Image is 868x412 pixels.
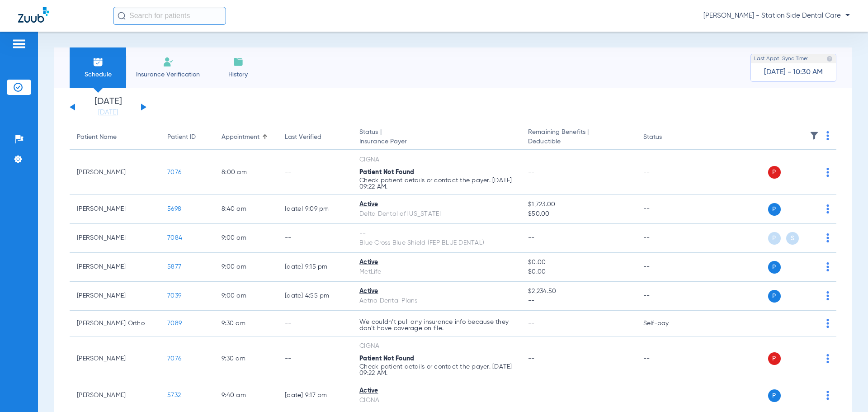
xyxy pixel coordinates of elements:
[359,177,514,190] p: Check patient details or contact the payer. [DATE] 09:22 AM.
[359,267,514,277] div: MetLife
[636,336,697,381] td: --
[359,287,514,296] div: Active
[768,203,781,216] span: P
[70,381,160,410] td: [PERSON_NAME]
[278,311,352,336] td: --
[359,137,514,147] span: Insurance Payer
[826,262,829,271] img: group-dot-blue.svg
[826,131,829,140] img: group-dot-blue.svg
[285,133,345,142] div: Last Verified
[359,341,514,351] div: CIGNA
[703,11,850,20] span: [PERSON_NAME] - Station Side Dental Care
[18,7,49,23] img: Zuub Logo
[359,155,514,165] div: CIGNA
[167,235,182,241] span: 7084
[826,354,829,363] img: group-dot-blue.svg
[352,125,521,150] th: Status |
[359,396,514,405] div: CIGNA
[278,336,352,381] td: --
[285,133,321,142] div: Last Verified
[167,293,181,299] span: 7039
[636,224,697,253] td: --
[70,253,160,282] td: [PERSON_NAME]
[77,133,153,142] div: Patient Name
[359,319,514,331] p: We couldn’t pull any insurance info because they don’t have coverage on file.
[118,12,126,20] img: Search Icon
[167,133,196,142] div: Patient ID
[754,54,808,63] span: Last Appt. Sync Time:
[768,232,781,245] span: P
[167,320,182,327] span: 7089
[217,70,259,79] span: History
[826,56,833,62] img: last sync help info
[528,200,628,209] span: $1,723.00
[167,206,181,212] span: 5698
[764,68,823,77] span: [DATE] - 10:30 AM
[167,169,181,175] span: 7076
[214,282,278,311] td: 9:00 AM
[70,282,160,311] td: [PERSON_NAME]
[167,133,207,142] div: Patient ID
[77,133,117,142] div: Patient Name
[93,57,104,67] img: Schedule
[528,258,628,267] span: $0.00
[786,232,799,245] span: S
[214,381,278,410] td: 9:40 AM
[81,97,135,117] li: [DATE]
[826,319,829,328] img: group-dot-blue.svg
[528,235,535,241] span: --
[521,125,636,150] th: Remaining Benefits |
[768,166,781,179] span: P
[768,261,781,274] span: P
[636,282,697,311] td: --
[278,381,352,410] td: [DATE] 9:17 PM
[826,168,829,177] img: group-dot-blue.svg
[70,336,160,381] td: [PERSON_NAME]
[214,336,278,381] td: 9:30 AM
[359,209,514,219] div: Delta Dental of [US_STATE]
[528,355,535,362] span: --
[359,355,414,362] span: Patient Not Found
[359,364,514,376] p: Check patient details or contact the payer. [DATE] 09:22 AM.
[636,381,697,410] td: --
[70,195,160,224] td: [PERSON_NAME]
[528,296,628,306] span: --
[70,311,160,336] td: [PERSON_NAME] Ortho
[167,355,181,362] span: 7076
[636,125,697,150] th: Status
[359,386,514,396] div: Active
[359,200,514,209] div: Active
[278,253,352,282] td: [DATE] 9:15 PM
[278,282,352,311] td: [DATE] 4:55 PM
[768,389,781,402] span: P
[528,209,628,219] span: $50.00
[636,253,697,282] td: --
[222,133,270,142] div: Appointment
[810,131,819,140] img: filter.svg
[826,204,829,213] img: group-dot-blue.svg
[636,150,697,195] td: --
[528,287,628,296] span: $2,234.50
[359,229,514,238] div: --
[278,150,352,195] td: --
[214,224,278,253] td: 9:00 AM
[359,296,514,306] div: Aetna Dental Plans
[636,195,697,224] td: --
[826,233,829,242] img: group-dot-blue.svg
[359,169,414,175] span: Patient Not Found
[12,38,26,49] img: hamburger-icon
[214,253,278,282] td: 9:00 AM
[222,133,259,142] div: Appointment
[81,108,135,117] a: [DATE]
[167,264,181,270] span: 5877
[528,267,628,277] span: $0.00
[278,224,352,253] td: --
[528,320,535,327] span: --
[528,169,535,175] span: --
[70,224,160,253] td: [PERSON_NAME]
[528,137,628,147] span: Deductible
[278,195,352,224] td: [DATE] 9:09 PM
[214,150,278,195] td: 8:00 AM
[359,258,514,267] div: Active
[636,311,697,336] td: Self-pay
